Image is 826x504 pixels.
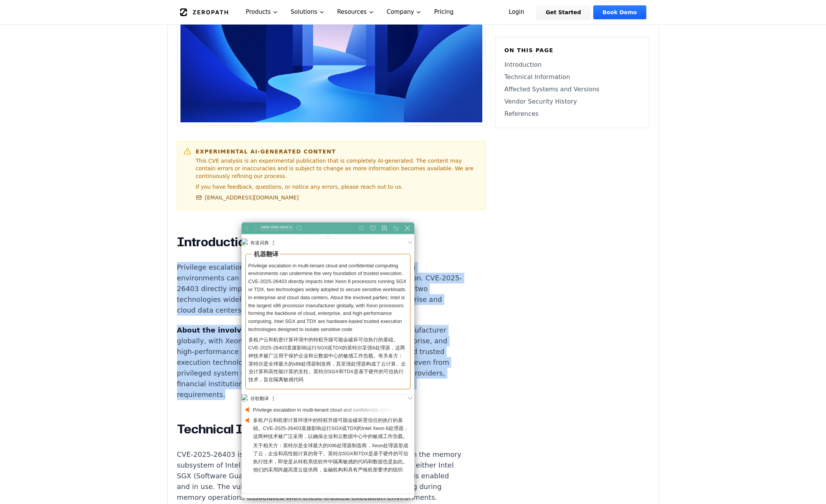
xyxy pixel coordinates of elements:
a: Introduction [505,60,640,69]
h6: On this page [505,46,640,54]
a: Vendor Security History [505,97,640,106]
a: Affected Systems and Versions [505,85,640,94]
a: Get Started [536,5,590,19]
p: Intel is the largest x86 processor manufacturer globally, with Xeon processors forming the backbo... [177,325,463,400]
a: Technical Information [505,72,640,82]
a: Book Demo [593,5,646,19]
p: If you have feedback, questions, or notice any errors, please reach out to us. [196,183,479,191]
h2: Technical Information [177,422,463,437]
h2: Introduction [177,234,463,250]
p: Privilege escalation in multi-tenant cloud and confidential computing environments can undermine ... [177,262,463,316]
h6: Experimental AI-Generated Content [196,148,479,155]
a: [EMAIL_ADDRESS][DOMAIN_NAME] [196,194,299,201]
strong: About the involved parties: [177,326,284,334]
a: References [505,109,640,119]
a: Login [500,5,534,19]
p: This CVE analysis is an experimental publication that is completely AI-generated. The content may... [196,157,479,180]
p: CVE-2025-26403 is an out-of-bounds write vulnerability (CWE-787) in the memory subsystem of Intel... [177,449,463,503]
